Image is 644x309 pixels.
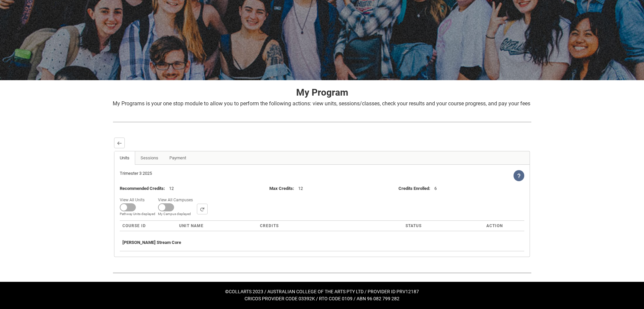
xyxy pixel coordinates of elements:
[113,118,531,125] img: REDU_GREY_LINE
[179,223,204,228] span: Unit Name
[169,186,174,191] lightning-formatted-text: 12
[120,196,147,203] span: View All Units
[298,186,303,191] lightning-formatted-text: 12
[406,223,422,228] span: Status
[122,223,146,228] span: Course ID
[260,223,279,228] span: Credits
[514,173,524,178] span: View Help
[158,196,196,203] span: View All Campuses
[158,211,196,216] span: My Campus displayed
[120,211,155,216] span: Pathway Units displayed
[434,186,437,191] lightning-formatted-text: 6
[514,170,524,181] lightning-icon: View Help
[114,151,135,165] a: Units
[269,186,293,191] lightning-formatted-text: Max Credits
[164,151,192,165] a: Payment
[120,186,169,191] span: :
[122,240,181,245] span: [PERSON_NAME] Stream Core
[135,151,164,165] a: Sessions
[398,186,429,191] lightning-formatted-text: Credits Enrolled
[296,87,348,98] strong: My Program
[113,269,531,276] img: REDU_GREY_LINE
[120,186,164,191] lightning-formatted-text: Recommended Credits
[398,186,434,191] span: :
[114,138,125,148] button: Back
[120,170,322,177] div: Trimester 3 2025
[269,186,298,191] span: :
[113,100,530,107] span: My Programs is your one stop module to allow you to perform the following actions: view units, se...
[197,204,208,214] button: Search
[486,223,503,228] span: Action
